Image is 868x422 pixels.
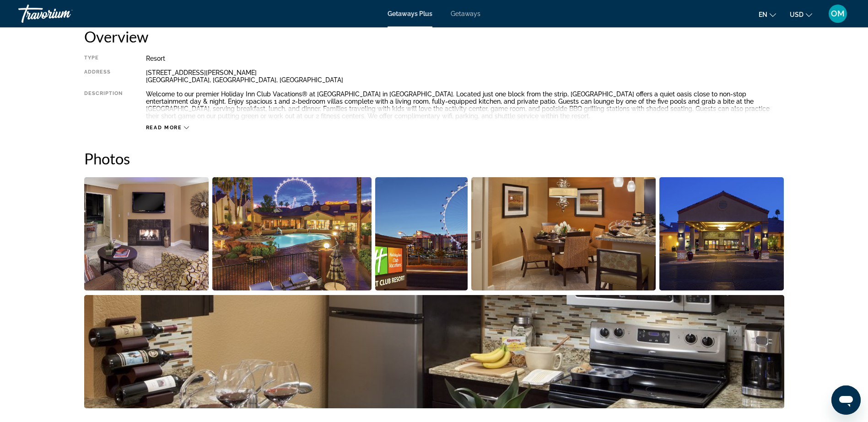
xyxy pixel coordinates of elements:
div: Type [84,55,123,62]
button: Open full-screen image slider [375,177,468,291]
span: USD [790,11,803,18]
span: OM [831,9,845,18]
div: Address [84,69,123,84]
div: Welcome to our premier Holiday Inn Club Vacations® at [GEOGRAPHIC_DATA] in [GEOGRAPHIC_DATA]. Loc... [146,90,784,120]
button: Open full-screen image slider [212,177,372,291]
div: Resort [146,55,784,62]
button: Read more [146,124,189,131]
button: User Menu [826,4,850,23]
button: Open full-screen image slider [659,177,784,291]
button: Open full-screen image slider [84,177,209,291]
button: Open full-screen image slider [471,177,656,291]
div: Description [84,90,123,120]
button: Open full-screen image slider [84,295,784,409]
iframe: Button to launch messaging window [831,385,861,415]
a: Getaways [451,10,480,17]
span: en [759,11,767,18]
button: Change language [759,8,776,21]
div: [STREET_ADDRESS][PERSON_NAME] [GEOGRAPHIC_DATA], [GEOGRAPHIC_DATA], [GEOGRAPHIC_DATA] [146,69,784,84]
span: Read more [146,125,182,131]
button: Change currency [790,8,812,21]
h2: Overview [84,27,784,46]
h2: Photos [84,149,784,168]
a: Getaways Plus [388,10,432,17]
a: Travorium [18,2,110,26]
